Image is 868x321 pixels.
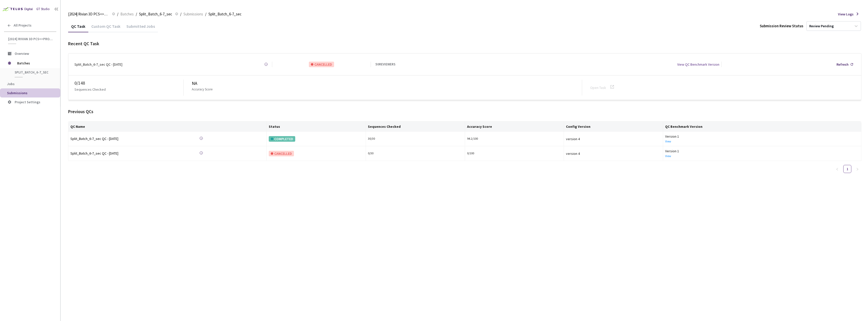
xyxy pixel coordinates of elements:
[844,165,851,173] a: 1
[208,11,241,17] span: Split_Batch_6-7_sec
[15,100,40,104] span: Project Settings
[183,11,203,17] span: Submissions
[117,11,118,17] li: /
[68,11,109,17] span: [2024] Rivian 3D PCS<>Production
[68,24,88,32] div: QC Task
[368,151,463,156] div: 0 / 30
[269,136,295,142] div: COMPLETED
[269,151,294,156] div: CANCELLED
[70,136,141,142] a: Split_Batch_6-7_sec QC - [DATE]
[856,168,859,171] span: right
[70,151,141,156] div: Split_Batch_6-7_sec QC - [DATE]
[665,134,859,139] div: Version 1
[677,62,719,67] div: View QC Benchmark Version
[123,24,158,32] div: Submitted Jobs
[74,87,106,92] p: Sequences Checked
[119,11,135,17] a: Batches
[68,121,267,132] th: QC Name
[36,7,50,12] div: GT Studio
[465,121,564,132] th: Accuracy Score
[15,70,52,75] span: Split_Batch_6-7_sec
[88,24,123,32] div: Custom QC Task
[663,121,861,132] th: QC Benchmark Version
[368,136,463,141] div: 30 / 30
[853,165,861,173] li: Next Page
[267,121,366,132] th: Status
[843,165,851,173] li: 1
[182,11,204,17] a: Submissions
[309,62,334,67] div: CANCELLED
[467,136,562,141] div: 94.2/100
[590,85,606,90] a: Open Task
[180,11,181,17] li: /
[7,91,28,95] span: Submissions
[467,151,562,156] div: 0/100
[665,139,671,143] a: View
[7,82,15,86] span: Jobs
[566,151,661,156] div: version 4
[760,23,803,29] div: Submission Review Status
[833,165,841,173] button: left
[17,58,52,68] span: Batches
[14,23,32,28] span: All Projects
[120,11,134,17] span: Batches
[665,148,859,154] div: Version 1
[136,11,137,17] li: /
[8,37,53,41] span: [2024] Rivian 3D PCS<>Production
[192,87,212,92] p: Accuracy Score
[74,80,183,87] div: 0 / 148
[564,121,663,132] th: Config Version
[15,51,29,56] span: Overview
[836,168,839,171] span: left
[838,11,854,17] span: View Logs
[139,11,172,17] span: Split_Batch_6-7_sec
[665,154,671,158] a: View
[366,121,465,132] th: Sequences Checked
[809,24,834,29] div: Review Pending
[853,165,861,173] button: right
[68,40,861,47] div: Recent QC Task
[205,11,206,17] li: /
[74,62,122,67] div: Split_Batch_6-7_sec QC - [DATE]
[836,62,849,67] div: Refresh
[375,62,395,67] div: 50 REVIEWERS
[833,165,841,173] li: Previous Page
[566,136,661,142] div: version 4
[68,108,861,115] div: Previous QCs
[192,80,582,87] div: NA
